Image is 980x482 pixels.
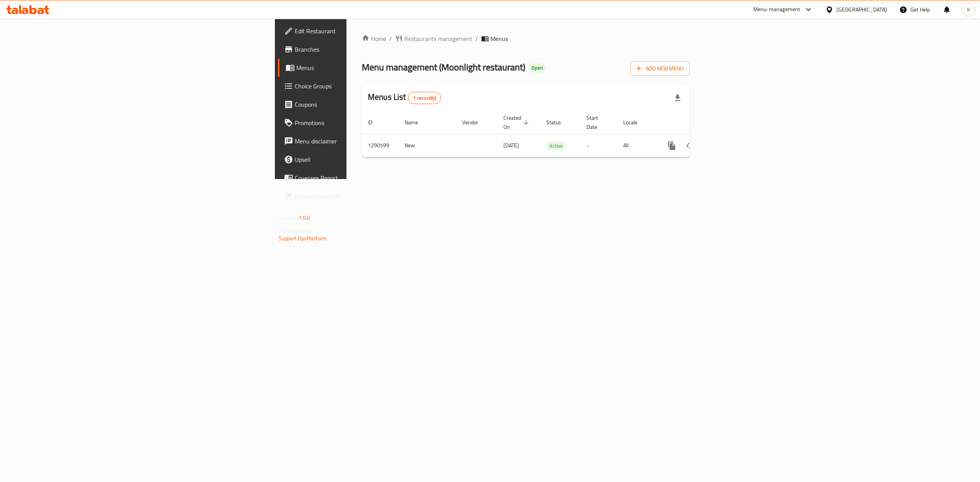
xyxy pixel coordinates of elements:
[637,64,684,73] span: Add New Menu
[278,77,439,95] a: Choice Groups
[279,233,327,243] a: Support.OpsPlatform
[580,134,617,157] td: -
[657,111,742,134] th: Actions
[278,187,439,205] a: Grocery Checklist
[362,111,742,158] table: enhanced table
[630,62,690,76] button: Add New Menu
[295,173,433,182] span: Coverage Report
[753,5,800,14] div: Menu-management
[295,137,433,146] span: Menu disclaimer
[681,137,699,155] button: Change Status
[408,92,441,104] div: Total records count
[528,65,546,71] span: Open
[405,118,428,127] span: Name
[368,118,382,127] span: ID
[278,114,439,132] a: Promotions
[362,34,690,43] nav: breadcrumb
[295,45,433,54] span: Branches
[279,226,314,236] span: Get support on:
[296,63,433,72] span: Menus
[836,5,887,14] div: [GEOGRAPHIC_DATA]
[278,40,439,59] a: Branches
[462,118,488,127] span: Vendor
[295,26,433,36] span: Edit Restaurant
[408,94,441,102] span: 1 record(s)
[623,118,647,127] span: Locale
[668,89,687,107] div: Export file
[528,64,546,73] div: Open
[663,137,681,155] button: more
[295,81,433,91] span: Choice Groups
[295,100,433,109] span: Coupons
[368,91,441,104] h2: Menus List
[546,118,571,127] span: Status
[490,34,508,43] span: Menus
[503,140,519,150] span: [DATE]
[546,142,566,150] span: Active
[617,134,657,157] td: All
[278,22,439,40] a: Edit Restaurant
[278,150,439,169] a: Upsell
[475,34,478,43] li: /
[295,118,433,127] span: Promotions
[967,5,970,14] span: K
[362,59,525,76] span: Menu management ( Moonlight restaurant )
[278,169,439,187] a: Coverage Report
[586,113,608,132] span: Start Date
[295,155,433,164] span: Upsell
[295,192,433,201] span: Grocery Checklist
[299,213,310,223] span: 1.0.0
[278,59,439,77] a: Menus
[278,95,439,114] a: Coupons
[503,113,531,132] span: Created On
[278,132,439,150] a: Menu disclaimer
[279,213,297,223] span: Version:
